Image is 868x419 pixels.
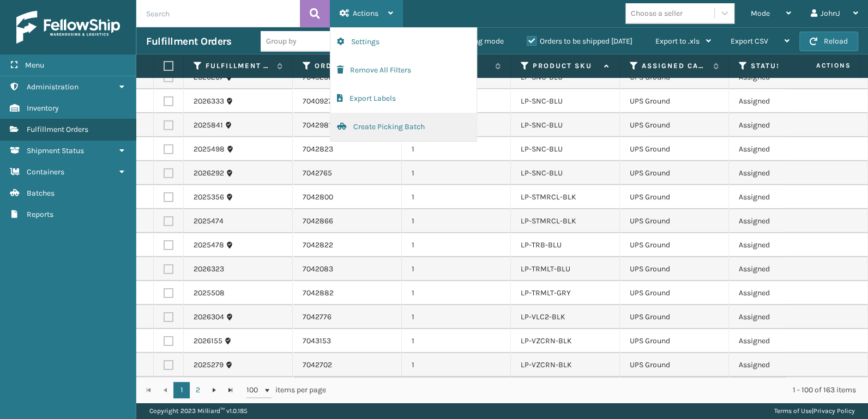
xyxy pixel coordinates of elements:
[729,353,838,377] td: Assigned
[27,167,64,177] span: Containers
[293,89,402,113] td: 7040927
[293,257,402,281] td: 7042083
[194,240,224,251] a: 2025478
[781,57,857,75] span: Actions
[27,125,88,134] span: Fulfillment Orders
[729,89,838,113] td: Assigned
[341,385,856,396] div: 1 - 100 of 163 items
[330,113,477,141] button: Create Picking Batch
[402,161,511,185] td: 1
[402,281,511,305] td: 1
[226,386,235,394] span: Go to the last page
[27,189,55,198] span: Batches
[402,329,511,353] td: 1
[402,305,511,329] td: 1
[521,264,570,274] a: LP-TRMLT-BLU
[521,96,563,106] a: LP-SNC-BLU
[194,336,222,347] a: 2026155
[194,312,224,323] a: 2026304
[402,353,511,377] td: 1
[620,185,729,209] td: UPS Ground
[751,9,770,18] span: Mode
[729,329,838,353] td: Assigned
[194,168,224,179] a: 2026292
[655,37,700,46] span: Export to .xls
[521,168,563,178] a: LP-SNC-BLU
[729,161,838,185] td: Assigned
[194,216,224,227] a: 2025474
[521,336,572,345] a: LP-VZCRN-BLK
[620,161,729,185] td: UPS Ground
[620,305,729,329] td: UPS Ground
[521,120,563,130] a: LP-SNC-BLU
[246,382,326,398] span: items per page
[190,382,206,398] a: 2
[146,35,231,48] h3: Fulfillment Orders
[620,353,729,377] td: UPS Ground
[194,192,224,203] a: 2025356
[149,403,248,419] p: Copyright 2023 Milliard™ v 1.0.185
[813,407,855,415] a: Privacy Policy
[330,28,477,56] button: Settings
[246,385,263,396] span: 100
[330,84,477,113] button: Export Labels
[293,185,402,209] td: 7042800
[729,113,838,137] td: Assigned
[402,209,511,233] td: 1
[521,192,576,202] a: LP-STMRCL-BLK
[194,120,223,131] a: 2025841
[729,209,838,233] td: Assigned
[206,382,222,398] a: Go to the next page
[293,209,402,233] td: 7042866
[731,37,768,46] span: Export CSV
[631,8,683,19] div: Choose a seller
[729,257,838,281] td: Assigned
[330,56,477,84] button: Remove All Filters
[642,61,708,71] label: Assigned Carrier Service
[729,185,838,209] td: Assigned
[194,96,224,107] a: 2026333
[25,60,44,70] span: Menu
[293,305,402,329] td: 7042776
[353,9,378,18] span: Actions
[533,61,599,71] label: Product SKU
[729,305,838,329] td: Assigned
[799,32,858,51] button: Reload
[173,382,190,398] a: 1
[620,281,729,305] td: UPS Ground
[194,360,224,371] a: 2025279
[402,233,511,257] td: 1
[620,233,729,257] td: UPS Ground
[620,89,729,113] td: UPS Ground
[293,281,402,305] td: 7042882
[402,137,511,161] td: 1
[293,161,402,185] td: 7042765
[521,240,562,250] a: LP-TRB-BLU
[620,137,729,161] td: UPS Ground
[27,210,53,219] span: Reports
[194,288,225,299] a: 2025508
[620,329,729,353] td: UPS Ground
[620,113,729,137] td: UPS Ground
[729,137,838,161] td: Assigned
[293,113,402,137] td: 7042981
[729,281,838,305] td: Assigned
[27,104,59,113] span: Inventory
[194,144,225,155] a: 2025498
[527,37,632,46] label: Orders to be shipped [DATE]
[222,382,239,398] a: Go to the last page
[402,257,511,281] td: 1
[729,233,838,257] td: Assigned
[521,360,572,369] a: LP-VZCRN-BLK
[521,288,571,297] a: LP-TRMLT-GRY
[751,61,817,71] label: Status
[206,61,272,71] label: Fulfillment Order Id
[293,233,402,257] td: 7042822
[521,144,563,154] a: LP-SNC-BLU
[27,146,84,155] span: Shipment Status
[521,216,576,226] a: LP-STMRCL-BLK
[293,137,402,161] td: 7042823
[27,82,79,92] span: Administration
[293,353,402,377] td: 7042702
[620,209,729,233] td: UPS Ground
